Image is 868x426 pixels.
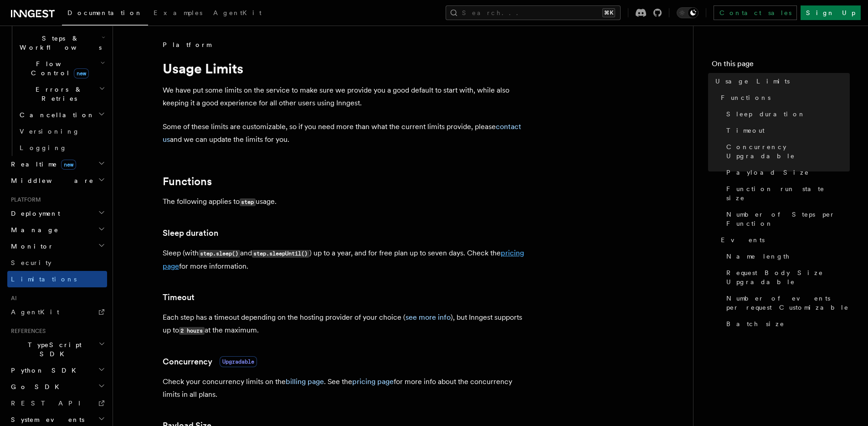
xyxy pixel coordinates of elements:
span: Flow Control [16,59,100,78]
span: new [74,68,89,78]
a: Versioning [16,123,107,140]
a: Functions [717,89,850,106]
span: References [7,327,46,335]
a: Number of Steps per Function [723,206,850,232]
span: new [61,160,76,170]
kbd: ⌘K [602,8,615,17]
a: Request Body Size Upgradable [723,265,850,290]
code: step.sleepUntil() [252,250,309,258]
a: Sleep duration [723,106,850,122]
code: step.sleep() [199,250,240,258]
button: Python SDK [7,362,107,379]
button: Monitor [7,238,107,255]
button: Manage [7,222,107,238]
a: Limitations [7,271,107,287]
a: Batch size [723,316,850,332]
span: Platform [7,196,41,203]
a: Functions [163,175,212,188]
span: Usage Limits [715,77,790,86]
span: Limitations [11,275,77,283]
span: Go SDK [7,382,65,391]
a: Documentation [62,3,148,26]
span: Number of events per request Customizable [726,294,850,312]
span: Functions [721,93,770,102]
button: Search...⌘K [446,5,621,20]
a: Timeout [723,122,850,139]
span: Name length [726,252,790,261]
span: Request Body Size Upgradable [726,268,850,286]
a: AgentKit [7,304,107,320]
span: REST API [11,400,88,407]
code: step [240,198,256,206]
h4: On this page [712,58,850,73]
a: Usage Limits [712,73,850,89]
span: Concurrency Upgradable [726,142,850,161]
span: Function run state size [726,184,850,203]
span: Upgradable [220,356,257,367]
span: Realtime [7,160,76,169]
span: Manage [7,225,59,234]
p: The following applies to usage. [163,195,527,208]
p: Some of these limits are customizable, so if you need more than what the current limits provide, ... [163,120,527,146]
span: Timeout [726,126,765,135]
span: Errors & Retries [16,85,99,103]
span: Batch size [726,319,785,328]
p: Sleep (with and ) up to a year, and for free plan up to seven days. Check the for more information. [163,247,527,273]
span: Middleware [7,176,94,185]
span: Payload Size [726,168,809,177]
a: Security [7,255,107,271]
a: Examples [148,3,208,25]
div: Inngest Functions [7,14,107,156]
span: Deployment [7,209,60,218]
p: We have put some limits on the service to make sure we provide you a good default to start with, ... [163,84,527,109]
button: Flow Controlnew [16,56,107,81]
span: Examples [154,9,202,16]
span: AgentKit [213,9,262,16]
span: Documentation [67,9,143,16]
p: Check your concurrency limits on the . See the for more info about the concurrency limits in all ... [163,375,527,401]
a: Concurrency Upgradable [723,139,850,164]
a: Events [717,232,850,248]
a: Logging [16,140,107,156]
a: Contact sales [714,5,797,20]
code: 2 hours [179,327,205,335]
span: Cancellation [16,110,95,119]
span: System events [7,415,84,424]
button: Steps & Workflows [16,30,107,56]
a: Name length [723,248,850,265]
span: AgentKit [11,308,59,316]
a: see more info [406,313,451,322]
p: Each step has a timeout depending on the hosting provider of your choice ( ), but Inngest support... [163,311,527,337]
span: Platform [163,40,211,49]
a: pricing page [352,377,394,386]
h1: Usage Limits [163,60,527,77]
a: billing page [286,377,324,386]
span: Monitor [7,242,54,251]
span: Events [721,235,765,244]
button: Deployment [7,205,107,222]
a: Timeout [163,291,195,304]
a: AgentKit [208,3,267,25]
a: Sleep duration [163,227,218,239]
span: Steps & Workflows [16,34,102,52]
button: Errors & Retries [16,81,107,107]
span: Number of Steps per Function [726,210,850,228]
span: TypeScript SDK [7,340,98,358]
button: Middleware [7,172,107,189]
a: ConcurrencyUpgradable [163,355,257,368]
span: Sleep duration [726,109,806,119]
button: TypeScript SDK [7,337,107,362]
a: Function run state size [723,181,850,206]
span: Security [11,259,51,266]
a: Sign Up [801,5,861,20]
button: Realtimenew [7,156,107,172]
span: AI [7,295,17,302]
a: Number of events per request Customizable [723,290,850,316]
a: Payload Size [723,164,850,181]
button: Toggle dark mode [677,7,699,18]
a: REST API [7,395,107,411]
button: Cancellation [16,107,107,123]
span: Logging [20,144,67,151]
button: Go SDK [7,379,107,395]
span: Python SDK [7,366,82,375]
